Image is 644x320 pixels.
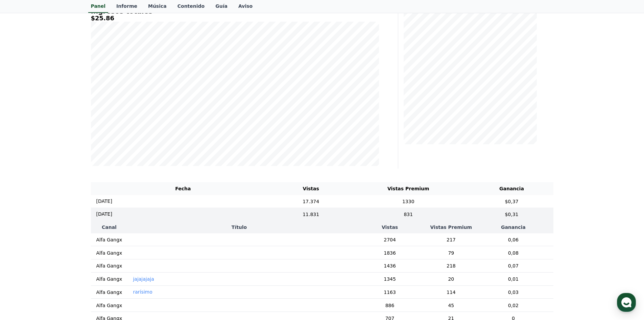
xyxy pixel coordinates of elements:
font: 218 [447,263,456,269]
font: ‎ ‎ ‎ ‎ ‎ ‎ [133,302,140,308]
font: 20 [448,276,454,282]
font: Música [148,3,167,9]
font: 1345 [384,276,396,282]
font: 1330 [402,198,414,204]
font: jajajajaja [133,276,154,282]
font: 1163 [384,289,396,295]
font: Alfa Gangx [96,302,122,308]
font: Alfa Gangx [96,250,122,255]
font: 0,06 [508,237,519,242]
font: Vistas [303,186,319,191]
font: 831 [404,211,413,217]
font: Aviso [238,3,253,9]
font: 1836 [384,250,396,255]
font: 1436 [384,263,396,269]
font: Alfa Gangx [96,237,122,242]
font: Panel [91,3,106,9]
span: Home [17,225,29,230]
font: Guía [215,3,228,9]
font: Alfa Gangx [96,276,122,282]
button: ‎ ‎ ‎ ‎ ‎ ‎ [133,236,140,243]
font: $0,37 [505,198,518,204]
font: 114 [447,289,456,295]
button: ‎ ‎ ‎ ‎ ‎ ‎ [133,302,140,308]
font: 0,07 [508,263,519,269]
font: Fecha [175,186,191,191]
font: ‎ ‎ ‎ ‎ ‎ ‎ [133,237,140,242]
font: Alfa Gangx [96,263,122,269]
font: 0,01 [508,276,519,282]
font: 0,03 [508,289,519,295]
a: Settings [87,215,130,232]
font: 17.374 [303,198,319,204]
font: $25.86 [91,15,114,22]
font: Vistas Premium [387,186,429,191]
font: $0,31 [505,211,518,217]
font: Ganancia [501,225,526,230]
font: 217 [447,237,456,242]
font: 2704 [384,237,396,242]
font: Título [232,225,247,230]
font: Contenido [177,3,205,9]
font: Alfa Gangx [96,289,122,295]
font: Vistas Premium [430,225,472,230]
button: jajajajaja [133,276,154,282]
font: 886 [385,302,395,308]
button: rarísimo [133,289,152,295]
font: ‎ ‎ ‎ ‎ ‎ ‎ ‎ ‎ [133,263,143,269]
font: rarísimo [133,289,152,295]
a: Home [2,215,45,232]
font: ‎ ‎ ‎ ‎ ‎ ‎ [133,250,140,255]
span: Settings [100,225,117,230]
font: 11.831 [303,211,319,217]
font: Informe [116,3,137,9]
font: 45 [448,302,454,308]
font: 0,08 [508,250,519,255]
font: 0,02 [508,302,519,308]
button: ‎ ‎ ‎ ‎ ‎ ‎ [133,249,140,256]
font: [DATE] [96,198,112,204]
button: ‎ ‎ ‎ ‎ ‎ ‎ ‎ ‎ [133,262,143,269]
font: Canal [102,225,117,230]
a: Messages [45,215,87,232]
font: Vistas [382,225,398,230]
span: Messages [56,225,76,231]
font: Ganancia [499,186,524,191]
font: 79 [448,250,454,255]
font: [DATE] [96,211,112,217]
